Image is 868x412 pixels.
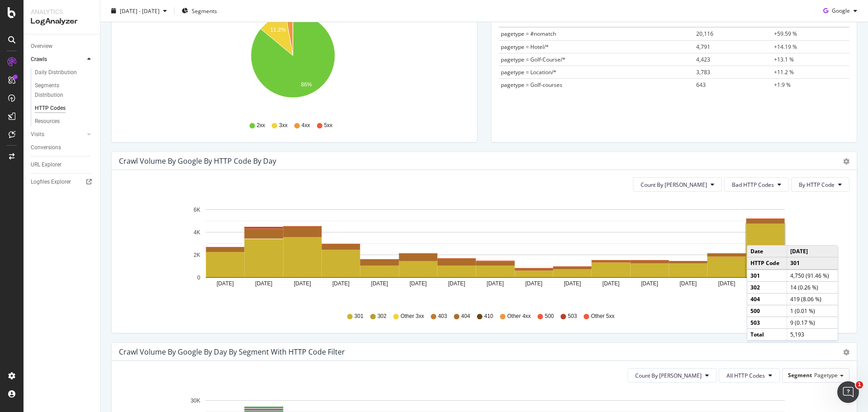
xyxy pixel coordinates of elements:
[438,313,447,320] span: 403
[119,156,276,166] div: Crawl Volume by google by HTTP Code by Day
[257,122,265,129] span: 2xx
[747,257,787,270] td: HTTP Code
[696,81,706,89] span: 643
[641,280,658,287] text: [DATE]
[302,122,310,129] span: 4xx
[843,158,849,165] div: gear
[448,280,465,287] text: [DATE]
[787,246,838,257] td: [DATE]
[108,4,170,18] button: [DATE] - [DATE]
[774,56,794,63] span: +13.1 %
[31,177,94,187] a: Logfiles Explorer
[747,305,787,317] td: 500
[820,4,861,18] button: Google
[545,313,554,320] span: 500
[635,372,702,379] span: Count By Day
[747,246,787,257] td: Date
[774,30,797,38] span: +59.59 %
[301,81,312,88] text: 86%
[31,160,94,170] a: URL Explorer
[31,130,44,139] div: Visits
[679,280,697,287] text: [DATE]
[193,207,200,213] text: 6K
[627,368,717,383] button: Count By [PERSON_NAME]
[799,181,835,189] span: By HTTP Code
[35,68,77,77] div: Daily Distribution
[178,4,221,18] button: Segments
[564,280,581,287] text: [DATE]
[525,280,542,287] text: [DATE]
[197,275,200,281] text: 0
[35,81,85,100] div: Segments Distribution
[35,117,94,126] a: Resources
[726,372,765,379] span: All HTTP Codes
[31,55,85,64] a: Crawls
[501,30,556,38] span: pagetype = #nomatch
[791,177,849,192] button: By HTTP Code
[501,43,549,51] span: pagetype = Hotel/*
[787,305,838,317] td: 1 (0.01 %)
[696,68,710,76] span: 3,783
[270,27,286,33] text: 11.2%
[787,281,838,293] td: 14 (0.26 %)
[568,313,577,320] span: 503
[732,181,774,189] span: Bad HTTP Codes
[787,317,838,329] td: 9 (0.17 %)
[814,371,838,379] span: Pagetype
[279,122,288,129] span: 3xx
[377,313,387,320] span: 302
[787,293,838,305] td: 419 (8.06 %)
[119,199,843,304] svg: A chart.
[837,381,859,403] iframe: Intercom live chat
[603,280,620,287] text: [DATE]
[856,381,863,388] span: 1
[747,281,787,293] td: 302
[507,313,531,320] span: Other 4xx
[843,349,849,355] div: gear
[119,8,467,113] svg: A chart.
[787,329,838,341] td: 5,193
[461,313,470,320] span: 404
[193,252,200,258] text: 2K
[31,143,61,152] div: Conversions
[294,280,311,287] text: [DATE]
[217,280,234,287] text: [DATE]
[696,43,710,51] span: 4,791
[487,280,504,287] text: [DATE]
[191,398,200,404] text: 30K
[747,317,787,329] td: 503
[696,56,710,63] span: 4,423
[354,313,363,320] span: 301
[120,7,160,14] span: [DATE] - [DATE]
[35,81,94,100] a: Segments Distribution
[35,68,94,77] a: Daily Distribution
[832,7,850,14] span: Google
[371,280,388,287] text: [DATE]
[591,313,614,320] span: Other 5xx
[774,68,794,76] span: +11.2 %
[747,293,787,305] td: 404
[35,104,94,113] a: HTTP Codes
[255,280,273,287] text: [DATE]
[724,177,789,192] button: Bad HTTP Codes
[747,329,787,341] td: Total
[31,42,52,51] div: Overview
[324,122,333,129] span: 5xx
[484,313,493,320] span: 410
[787,270,838,282] td: 4,750 (91.46 %)
[31,7,93,16] div: Analytics
[31,130,85,139] a: Visits
[31,143,94,152] a: Conversions
[31,55,47,64] div: Crawls
[501,81,562,89] span: pagetype = Golf-courses
[501,68,557,76] span: pagetype = Location/*
[501,56,566,63] span: pagetype = Golf-Course/*
[332,280,349,287] text: [DATE]
[641,181,707,189] span: Count By Day
[31,177,71,187] div: Logfiles Explorer
[31,16,93,27] div: LogAnalyzer
[787,257,838,270] td: 301
[119,347,345,356] div: Crawl Volume by google by Day by Segment with HTTP Code Filter
[718,280,736,287] text: [DATE]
